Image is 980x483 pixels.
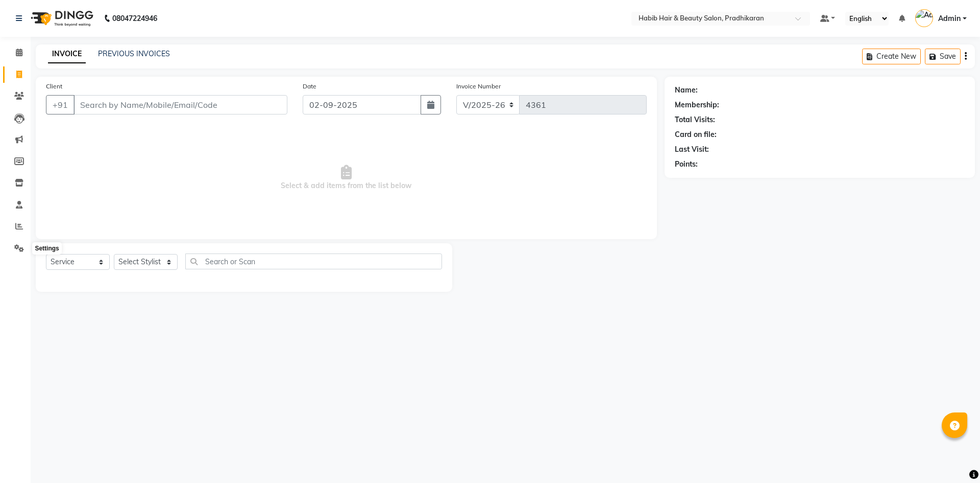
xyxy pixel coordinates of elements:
img: Admin [915,9,933,27]
div: Name: [675,85,698,96]
label: Client [46,82,62,91]
div: Total Visits: [675,114,715,125]
button: Save [925,49,961,64]
span: Admin [938,13,961,24]
img: logo [26,4,96,33]
input: Search or Scan [185,254,442,269]
label: Date [303,82,316,91]
div: Card on file: [675,129,717,140]
a: PREVIOUS INVOICES [98,49,170,58]
span: Select & add items from the list below [46,127,647,229]
div: Settings [32,242,61,255]
div: Membership: [675,100,719,110]
label: Invoice Number [456,82,501,91]
b: 08047224946 [112,4,157,33]
input: Search by Name/Mobile/Email/Code [73,95,287,114]
button: Create New [862,49,921,64]
iframe: chat widget [937,442,970,473]
a: INVOICE [48,45,86,63]
button: +91 [46,95,75,114]
div: Points: [675,159,698,170]
div: Last Visit: [675,144,709,155]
